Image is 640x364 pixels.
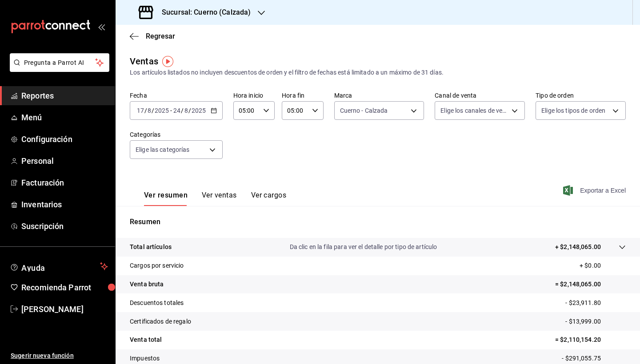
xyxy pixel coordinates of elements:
p: Venta bruta [130,280,164,289]
div: Ventas [130,55,158,68]
input: ---- [191,107,206,114]
label: Tipo de orden [536,92,626,99]
span: Ayuda [21,261,96,272]
p: Venta total [130,335,162,344]
button: Exportar a Excel [565,185,626,196]
button: Pregunta a Parrot AI [10,53,109,72]
span: / [144,107,147,114]
label: Marca [334,92,424,99]
h3: Sucursal: Cuerno (Calzada) [155,7,251,18]
span: Regresar [146,32,175,40]
span: Configuración [21,133,108,145]
input: -- [184,107,188,114]
div: Los artículos listados no incluyen descuentos de orden y el filtro de fechas está limitado a un m... [130,68,626,77]
input: -- [147,107,152,114]
span: Menú [21,111,108,123]
p: + $0.00 [580,261,626,270]
p: Resumen [130,217,626,227]
p: - $13,999.00 [565,317,626,326]
p: - $23,911.80 [565,298,626,308]
span: Cuerno - Calzada [340,106,388,115]
span: Sugerir nueva función [11,351,108,360]
p: Descuentos totales [130,298,184,308]
span: Facturación [21,177,108,189]
input: ---- [154,107,169,114]
span: / [152,107,154,114]
label: Hora fin [282,92,323,99]
span: Elige las categorías [136,145,190,154]
p: Total artículos [130,242,172,252]
button: Regresar [130,32,175,40]
span: Inventarios [21,198,108,210]
p: Impuestos [130,354,160,363]
button: Ver cargos [251,191,287,206]
p: + $2,148,065.00 [555,242,601,252]
button: Ver resumen [144,191,188,206]
span: Pregunta a Parrot AI [24,58,96,67]
span: Elige los tipos de orden [541,106,605,115]
input: -- [173,107,181,114]
input: -- [136,107,144,114]
span: Reportes [21,90,108,102]
div: navigation tabs [144,191,286,206]
span: / [181,107,184,114]
p: Certificados de regalo [130,317,191,326]
span: Recomienda Parrot [21,281,108,293]
label: Categorías [130,131,223,138]
span: Elige los canales de venta [440,106,508,115]
label: Fecha [130,92,223,99]
label: Canal de venta [435,92,525,99]
button: Ver ventas [202,191,237,206]
p: - $291,055.75 [562,354,626,363]
p: = $2,110,154.20 [555,335,626,344]
a: Pregunta a Parrot AI [6,64,109,74]
span: Suscripción [21,220,108,232]
img: Tooltip marker [162,56,173,67]
span: [PERSON_NAME] [21,303,108,315]
p: = $2,148,065.00 [555,280,626,289]
span: Personal [21,155,108,167]
p: Cargos por servicio [130,261,184,270]
span: / [188,107,191,114]
p: Da clic en la fila para ver el detalle por tipo de artículo [290,242,437,252]
button: open_drawer_menu [98,23,105,30]
span: - [170,107,172,114]
label: Hora inicio [233,92,275,99]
